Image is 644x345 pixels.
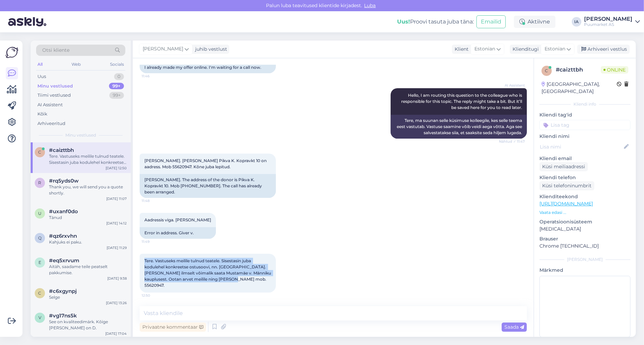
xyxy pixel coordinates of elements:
div: 99+ [109,92,124,99]
div: See on kvaliteedimärk. Kõige [PERSON_NAME] on D. [49,319,127,331]
a: [PERSON_NAME]Puumarket AS [584,16,640,27]
p: Kliendi nimi [539,133,630,140]
div: Tere, ma suunan selle küsimuse kolleegile, kes selle teema eest vastutab. Vastuse saamine võib ve... [391,115,527,139]
div: Kahjuks ei paku. [49,239,127,245]
span: #vg17ns5k [49,313,77,319]
span: #uxanf0do [49,208,78,215]
p: Operatsioonisüsteem [539,218,630,225]
span: Online [601,66,628,74]
div: Küsi telefoninumbrit [539,181,594,190]
span: #eq5xrvum [49,257,79,264]
span: q [38,235,42,240]
span: e [38,260,41,265]
div: Web [70,60,82,69]
div: Thank you, we will send you a quote shortly. [49,184,127,196]
b: Uus! [397,18,410,25]
p: Vaata edasi ... [539,209,630,216]
span: AI Assistent [499,83,525,88]
div: Aktiivne [514,16,555,28]
div: Minu vestlused [37,83,73,90]
span: Tere. Vastuseks meilile tulnud teatele. Sisestasin juba kodulehel konkreetse ostusoovi, nn. [GEOG... [144,258,272,288]
span: Estonian [474,45,495,53]
p: Klienditeekond [539,193,630,200]
p: Kliendi tag'id [539,111,630,119]
div: [DATE] 14:12 [106,221,127,226]
p: Kliendi telefon [539,174,630,181]
span: c [38,291,42,296]
div: Klient [452,46,469,53]
span: 12:50 [142,293,167,298]
div: [PERSON_NAME]. The address of the donor is Pikva K. Kopravkt 10. Mob [PHONE_NUMBER]. The call has... [140,174,276,198]
p: [MEDICAL_DATA] [539,225,630,233]
div: Arhiveeritud [37,120,65,127]
div: Kõik [37,111,47,117]
div: juhib vestlust [192,46,227,53]
div: [DATE] 11:29 [107,245,127,250]
span: [PERSON_NAME] [143,45,183,53]
div: Aitäh, saadame teile peatselt pakkumise. [49,264,127,276]
button: Emailid [476,15,506,28]
span: #c6xgynpj [49,288,77,294]
div: Küsi meiliaadressi [539,162,588,171]
div: Kliendi info [539,101,630,107]
div: [DATE] 11:07 [106,196,127,201]
span: u [38,211,42,216]
span: Otsi kliente [42,47,69,54]
p: Kliendi email [539,155,630,162]
input: Lisa nimi [540,143,623,151]
div: Tiimi vestlused [37,92,71,99]
span: #caizttbh [49,147,74,153]
a: [URL][DOMAIN_NAME] [539,201,593,207]
div: Error in address. Giver v. [140,227,216,239]
div: 0 [114,73,124,80]
span: 11:46 [142,74,167,79]
div: Selge [49,294,127,300]
span: Minu vestlused [65,132,96,138]
p: Brauser [539,235,630,242]
span: Saada [504,324,524,330]
div: [DATE] 9:38 [107,276,127,281]
span: c [545,68,548,73]
span: 11:49 [142,239,167,244]
span: Estonian [545,45,565,53]
div: AI Assistent [37,101,63,108]
div: Klienditugi [510,46,539,53]
span: 11:48 [142,198,167,203]
div: Proovi tasuta juba täna: [397,18,474,26]
span: r [38,180,42,185]
div: All [36,60,44,69]
div: Puumarket AS [584,22,632,27]
span: #qz6rxvhn [49,233,77,239]
div: [PERSON_NAME] [539,256,630,263]
div: Arhiveeri vestlus [577,45,630,54]
span: Aadressis viga. [PERSON_NAME] [144,217,211,222]
span: c [38,150,42,155]
img: Askly Logo [5,46,18,59]
div: Tere. Vastuseks meilile tulnud teatele. Sisestasin juba kodulehel konkreetse ostusoovi, nn. [GEOG... [49,153,127,166]
span: #rq5yds0w [49,178,79,184]
span: Hello, I am routing this question to the colleague who is responsible for this topic. The reply m... [401,93,523,110]
div: [DATE] 12:50 [106,166,127,171]
div: [DATE] 13:26 [106,300,127,305]
div: Socials [109,60,125,69]
div: [DATE] 17:04 [105,331,127,336]
span: v [38,315,41,320]
div: [GEOGRAPHIC_DATA], [GEOGRAPHIC_DATA] [541,81,617,95]
p: Chrome [TECHNICAL_ID] [539,242,630,250]
span: Luba [362,2,378,9]
div: I already made my offer online. I'm waiting for a call now. [140,62,276,73]
span: [PERSON_NAME]. [PERSON_NAME] Pikva K. Kopravkt 10 on aadress. Mob 55620947. Kõne juba lepitud. [144,158,268,169]
div: Tänud [49,215,127,221]
div: [PERSON_NAME] [584,16,632,22]
input: Lisa tag [539,120,630,130]
p: Märkmed [539,267,630,274]
div: # caizttbh [556,66,601,74]
span: Nähtud ✓ 11:47 [499,139,525,144]
div: Privaatne kommentaar [140,323,206,332]
div: 99+ [109,83,124,90]
div: Uus [37,73,46,80]
div: IA [572,17,581,27]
